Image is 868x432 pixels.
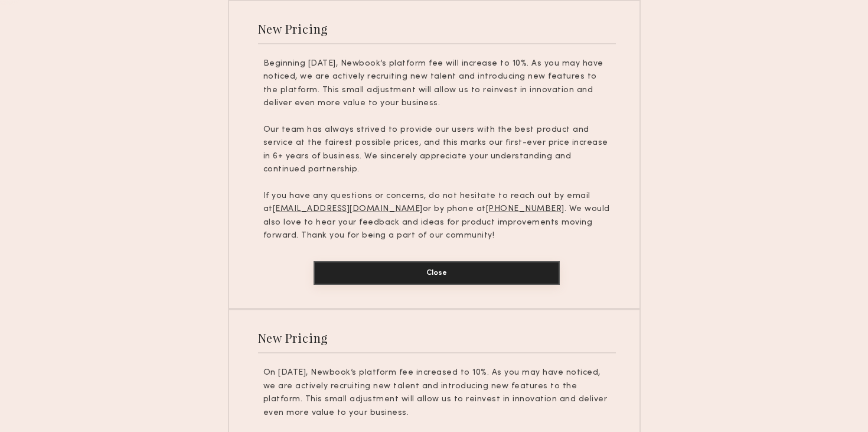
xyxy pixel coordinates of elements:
[258,21,328,37] div: New Pricing
[258,330,328,346] div: New Pricing
[273,205,423,213] u: [EMAIL_ADDRESS][DOMAIN_NAME]
[263,366,611,420] p: On [DATE], Newbook’s platform fee increased to 10%. As you may have noticed, we are actively recr...
[314,261,560,285] button: Close
[263,124,611,177] p: Our team has always strived to provide our users with the best product and service at the fairest...
[263,57,611,111] p: Beginning [DATE], Newbook’s platform fee will increase to 10%. As you may have noticed, we are ac...
[263,190,611,243] p: If you have any questions or concerns, do not hesitate to reach out by email at or by phone at . ...
[486,205,564,213] u: [PHONE_NUMBER]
